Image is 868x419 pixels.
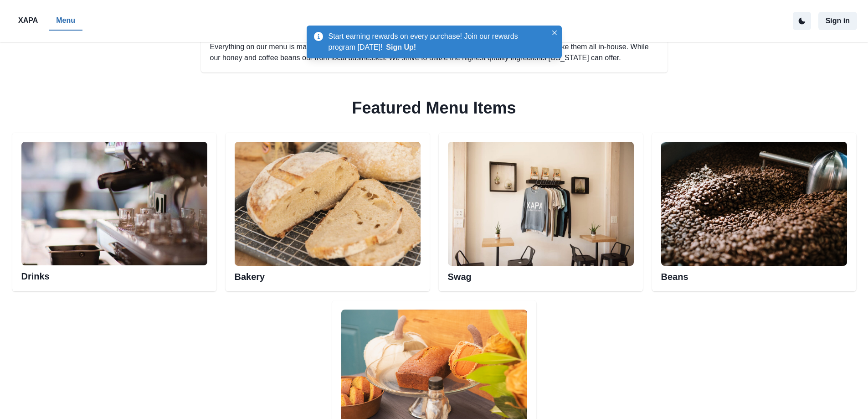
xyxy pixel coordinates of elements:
p: XAPA [18,15,38,26]
h2: Swag [448,266,634,282]
button: active dark theme mode [793,12,811,30]
button: Sign in [818,12,857,30]
div: Esspresso machineDrinks [12,133,216,292]
h2: Bakery [235,266,421,282]
img: Esspresso machine [21,142,207,266]
div: Beans [652,133,856,292]
h2: Featured Menu Items [341,87,527,129]
h2: Beans [661,266,847,282]
p: Everything on our menu is made from scratch and 100% local! From our custom syrups to our bagels,... [210,41,658,63]
button: Close [549,27,560,38]
div: Swag [439,133,643,292]
button: Sign Up! [386,43,416,52]
div: Bakery [226,133,430,292]
p: Menu [56,15,75,26]
h2: Drinks [21,265,207,282]
p: Start earning rewards on every purchase! Join our rewards program [DATE]! [329,31,547,53]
